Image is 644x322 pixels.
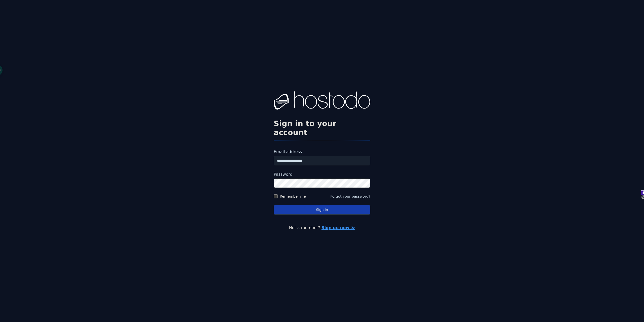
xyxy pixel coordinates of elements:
[24,225,620,231] p: Not a member?
[274,205,370,215] button: Sign in
[274,119,370,137] h2: Sign in to your account
[330,194,370,199] button: Forgot your password?
[274,171,370,177] label: Password
[274,149,370,155] label: Email address
[274,91,370,111] img: Hostodo
[321,225,355,230] a: Sign up now ≫
[280,194,306,199] label: Remember me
